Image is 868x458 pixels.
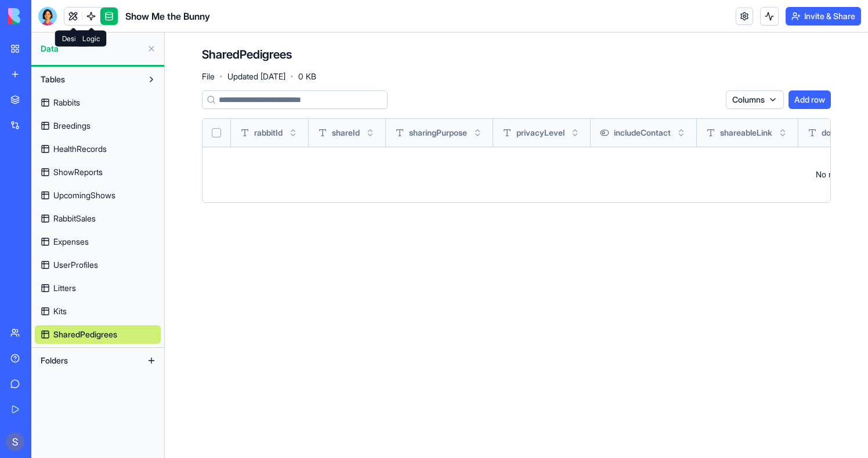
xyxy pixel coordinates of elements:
[35,140,161,158] a: HealthRecords
[53,143,107,155] span: HealthRecords
[53,120,91,132] span: Breedings
[287,127,299,139] button: Toggle sort
[227,71,285,82] span: Updated [DATE]
[472,127,483,139] button: Toggle sort
[35,209,161,228] a: RabbitSales
[332,127,360,139] span: shareId
[254,127,283,139] span: rabbitId
[35,256,161,274] a: UserProfiles
[35,117,161,135] a: Breedings
[6,432,24,451] img: ACg8ocJg4p_dPqjhSL03u1SIVTGQdpy5AIiJU7nt3TQW-L-gyDNKzg=s96-c
[726,90,784,109] button: Columns
[777,127,789,139] button: Toggle sort
[35,351,142,370] button: Folders
[35,70,142,89] button: Tables
[53,190,115,201] span: UpcomingShows
[35,93,161,112] a: Rabbits
[720,127,772,139] span: shareableLink
[202,46,292,63] h4: SharedPedigrees
[55,31,91,47] div: Design
[35,325,161,344] a: SharedPedigrees
[516,127,565,139] span: privacyLevel
[364,127,376,139] button: Toggle sort
[53,236,89,248] span: Expenses
[125,9,210,23] span: Show Me the Bunny
[675,127,687,139] button: Toggle sort
[298,71,316,82] span: 0 KB
[53,259,98,271] span: UserProfiles
[41,43,142,54] span: Data
[8,8,80,24] img: logo
[53,213,96,224] span: RabbitSales
[409,127,467,139] span: sharingPurpose
[789,90,831,109] button: Add row
[53,97,80,108] span: Rabbits
[53,282,76,294] span: Litters
[35,279,161,297] a: Litters
[35,186,161,205] a: UpcomingShows
[614,127,671,139] span: includeContact
[202,71,215,82] span: File
[786,7,861,26] button: Invite & Share
[53,166,103,178] span: ShowReports
[569,127,581,139] button: Toggle sort
[53,306,67,317] span: Kits
[41,355,68,366] span: Folders
[53,329,117,340] span: SharedPedigrees
[75,31,107,47] div: Logic
[35,232,161,251] a: Expenses
[212,128,221,137] button: Select all
[35,302,161,321] a: Kits
[41,74,65,85] span: Tables
[35,163,161,181] a: ShowReports
[290,67,294,86] span: ·
[219,67,223,86] span: ·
